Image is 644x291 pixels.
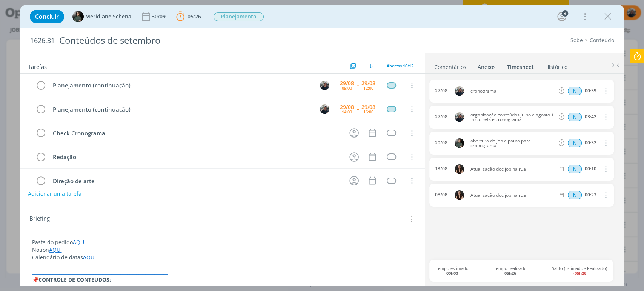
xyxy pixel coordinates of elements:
[174,11,203,23] button: 05:26
[478,63,496,71] div: Anexos
[152,14,167,19] div: 30/09
[556,11,568,23] button: 3
[435,88,447,93] div: 27/08
[20,5,624,286] div: dialog
[435,166,447,172] div: 13/08
[568,191,582,199] span: N
[585,192,596,198] div: 00:23
[434,60,467,71] a: Comentários
[467,193,558,198] span: Atualização doc job na rua
[455,190,464,200] img: I
[73,239,86,246] a: AQUI
[568,113,582,121] div: Horas normais
[340,104,354,110] div: 29/08
[545,60,568,71] a: Histórico
[455,164,464,174] img: I
[361,104,375,110] div: 29/08
[387,63,413,69] span: Abertas 10/12
[552,266,607,276] span: Saldo (Estimado - Realizado)
[568,113,582,121] span: N
[38,276,111,283] strong: CONTROLE DE CONTEÚDOS:
[568,165,582,173] span: N
[568,165,582,173] div: Horas normais
[320,81,329,90] img: M
[30,37,55,45] span: 1626.31
[72,11,131,22] button: MMeridiane Schena
[455,86,464,96] img: M
[467,139,558,148] span: abertura do job e pauta para cronograma
[467,167,558,172] span: Atualização doc job na rua
[467,89,558,93] span: cronograma
[342,86,352,90] div: 09:00
[368,64,373,68] img: arrow-down.svg
[590,37,614,44] a: Conteúdo
[363,86,373,90] div: 12:00
[435,114,447,119] div: 27/08
[83,254,96,261] a: AQUI
[85,14,131,19] span: Meridiane Schena
[455,112,464,122] img: M
[585,140,596,145] div: 00:32
[562,10,568,17] div: 3
[32,254,413,261] p: Calendário de datas
[50,152,343,162] div: Redação
[568,139,582,147] span: N
[357,106,359,112] span: --
[214,12,264,21] span: Planejamento
[50,176,343,186] div: Direção de arte
[435,266,468,276] span: Tempo estimado
[494,266,527,276] span: Tempo realizado
[32,239,413,246] p: Pasta do pedido
[585,166,596,172] div: 00:10
[320,104,329,114] img: M
[585,88,596,93] div: 00:39
[568,139,582,147] div: Horas normais
[570,37,583,44] a: Sobe
[188,13,201,20] span: 05:26
[585,114,596,119] div: 03:42
[50,129,343,138] div: Check Cronograma
[32,276,413,283] p: 📌
[568,191,582,199] div: Horas normais
[35,14,59,20] span: Concluir
[50,105,313,114] div: Planejamento (continuação)
[361,81,375,86] div: 29/08
[56,31,368,50] div: Conteúdos de setembro
[30,10,64,23] button: Concluir
[446,270,458,276] b: 00h00
[319,80,330,91] button: M
[32,268,168,276] span: ____________________________________________________________
[435,140,447,145] div: 20/08
[340,81,354,86] div: 29/08
[319,103,330,115] button: M
[213,12,264,21] button: Planejamento
[568,87,582,95] div: Horas normais
[507,60,534,71] a: Timesheet
[435,192,447,198] div: 08/08
[28,187,82,201] button: Adicionar uma tarefa
[568,87,582,95] span: N
[573,270,586,276] b: -05h26
[28,61,47,70] span: Tarefas
[342,110,352,114] div: 14:00
[504,270,516,276] b: 05h26
[32,246,413,254] p: Notion
[29,214,50,224] span: Briefing
[363,110,373,114] div: 16:00
[49,246,62,253] a: AQUI
[50,81,313,90] div: Planejamento (continuação)
[357,83,359,88] span: --
[72,11,84,22] img: M
[455,138,464,148] img: M
[467,113,558,122] span: organização conteúdos julho e agosto + início refs e cronograma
